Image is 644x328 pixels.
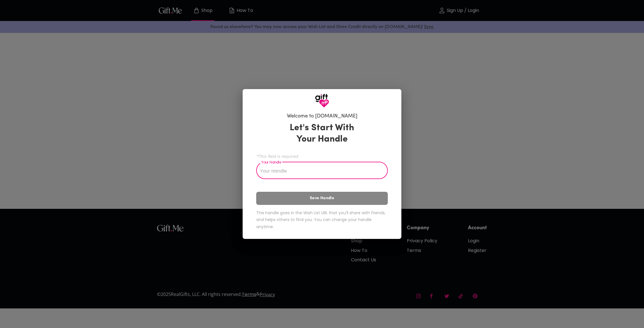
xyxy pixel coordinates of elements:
h3: Let's Start With Your Handle [283,122,361,145]
h6: Welcome to [DOMAIN_NAME] [287,113,357,120]
input: Your Handle [256,163,382,179]
img: GiftMe Logo [315,94,329,108]
h6: This handle goes in the Wish List URL that you'll share with friends, and helps others to find yo... [256,209,388,230]
span: *This field is required. [256,154,388,159]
